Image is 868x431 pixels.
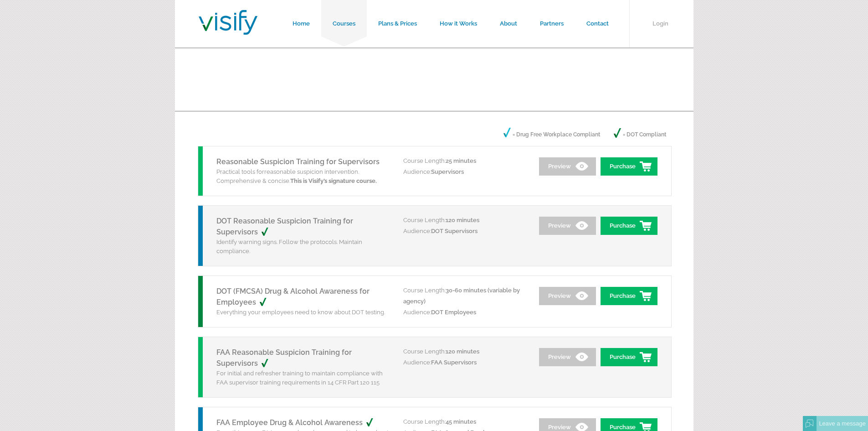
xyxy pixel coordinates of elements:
[431,168,464,175] span: Supervisors
[403,285,526,307] p: Course Length:
[446,217,479,223] span: 120 minutes
[601,157,657,176] a: Purchase
[539,348,596,366] a: Preview
[403,346,526,357] p: Course Length:
[403,416,526,427] p: Course Length:
[216,370,383,386] span: For initial and refresher training to maintain compliance with FAA supervisor training requiremen...
[431,228,478,234] span: DOT Supervisors
[539,287,596,305] a: Preview
[614,128,666,141] p: = DOT Compliant
[446,418,476,425] span: 45 minutes
[216,308,390,317] p: Everything your employees need to know about DOT testing.
[403,215,526,226] p: Course Length:
[403,226,526,237] p: Audience:
[199,24,257,37] a: Visify Training
[446,157,476,164] span: 25 minutes
[601,217,657,235] a: Purchase
[817,416,868,431] div: Leave a message
[199,10,257,35] img: Visify Training
[539,217,596,235] a: Preview
[216,287,370,306] a: DOT (FMCSA) Drug & Alcohol Awareness for Employees
[446,348,479,355] span: 120 minutes
[216,157,380,166] a: Reasonable Suspicion Training for Supervisors
[221,72,269,88] span: Courses
[403,287,520,305] span: 30-60 minutes (variable by agency)
[431,309,476,316] span: DOT Employees
[290,177,377,184] strong: This is Visify’s signature course.
[601,348,657,366] a: Purchase
[806,420,814,428] img: Offline
[216,217,353,236] a: DOT Reasonable Suspicion Training for Supervisors
[403,156,526,166] p: Course Length:
[403,357,526,368] p: Audience:
[601,287,657,305] a: Purchase
[216,168,377,184] span: reasonable suspicion intervention. Comprehensive & concise.
[503,128,600,141] p: = Drug Free Workplace Compliant
[216,167,390,186] p: Practical tools for
[539,157,596,176] a: Preview
[216,348,352,368] a: FAA Reasonable Suspicion Training for Supervisors
[216,238,390,256] p: Identify warning signs. Follow the protocols. Maintain compliance.
[403,307,526,318] p: Audience:
[403,166,526,177] p: Audience:
[216,418,383,427] a: FAA Employee Drug & Alcohol Awareness
[431,359,477,366] span: FAA Supervisors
